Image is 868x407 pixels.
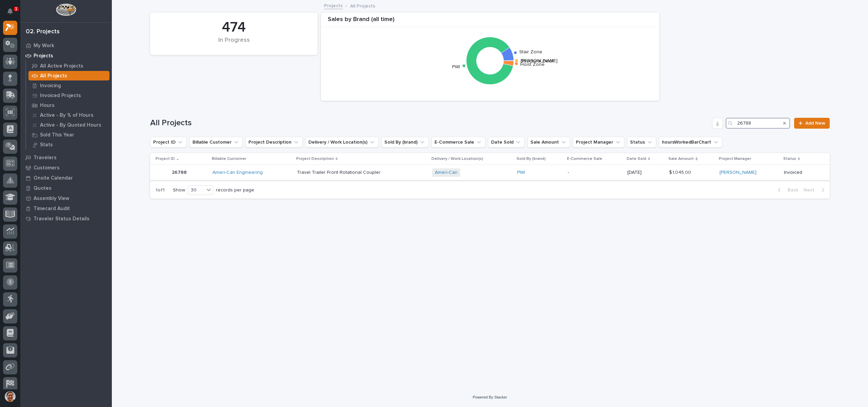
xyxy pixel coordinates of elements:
[521,59,554,63] text: Structural Deck
[784,187,798,193] span: Back
[783,155,796,163] p: Status
[720,170,756,175] a: [PERSON_NAME]
[26,71,112,80] a: All Projects
[40,103,55,109] p: Hours
[34,53,53,59] p: Projects
[3,4,17,18] button: Notifications
[34,196,69,202] p: Assembly View
[34,43,54,49] p: My Work
[26,91,112,100] a: Invoiced Projects
[20,214,112,224] a: Traveler Status Details
[772,187,801,193] button: Back
[26,100,112,110] a: Hours
[40,142,53,148] p: Stats
[189,137,243,148] button: Billable Customer
[20,163,112,173] a: Customers
[172,168,188,175] p: 26788
[794,118,830,129] a: Add New
[3,389,17,404] button: users-avatar
[521,58,558,63] text: [PERSON_NAME]
[350,2,375,9] p: All Projects
[784,170,819,175] p: Invoiced
[627,137,656,148] button: Status
[162,19,306,36] div: 474
[627,170,664,175] p: [DATE]
[40,122,101,128] p: Active - By Quoted Hours
[40,132,74,138] p: Sold This Year
[40,63,83,69] p: All Active Projects
[26,61,112,71] a: All Active Projects
[26,28,60,36] div: 02. Projects
[381,137,429,148] button: Sold By (brand)
[804,187,819,193] span: Next
[627,155,646,163] p: Date Sold
[34,216,89,222] p: Traveler Status Details
[297,168,382,175] p: Travel Trailer Front Rotational Coupler
[20,40,112,51] a: My Work
[173,187,185,193] p: Show
[20,51,112,61] a: Projects
[517,170,525,175] a: PWI
[20,173,112,183] a: Onsite Calendar
[15,6,17,11] p: 1
[324,1,343,9] a: Projects
[296,155,334,163] p: Project Description
[527,137,570,148] button: Sale Amount
[668,155,694,163] p: Sale Amount
[719,155,751,163] p: Project Manager
[305,137,379,148] button: Delivery / Work Location(s)
[519,50,542,54] text: Stair Zone
[801,187,830,193] button: Next
[452,64,460,69] text: PWI
[34,185,52,191] p: Quotes
[20,183,112,193] a: Quotes
[26,120,112,130] a: Active - By Quoted Hours
[40,83,61,89] p: Invoicing
[567,155,602,163] p: E-Commerce Sale
[488,137,525,148] button: Date Sold
[8,8,17,19] div: Notifications1
[520,62,545,67] text: Hoist Zone
[40,93,81,99] p: Invoiced Projects
[431,137,485,148] button: E-Commerce Sale
[726,118,790,129] input: Search
[216,187,254,193] p: records per page
[435,170,458,175] a: Ameri-Can
[321,16,659,27] div: Sales by Brand (all time)
[34,155,57,161] p: Travelers
[34,206,70,212] p: Timecard Audit
[150,182,170,199] p: 1 of 1
[150,137,187,148] button: Project ID
[669,168,692,175] p: $ 1,045.00
[517,155,546,163] p: Sold By (brand)
[431,155,483,163] p: Delivery / Work Location(s)
[34,165,60,171] p: Customers
[156,155,175,163] p: Project ID
[162,37,306,51] div: In Progress
[212,155,246,163] p: Billable Customer
[568,170,622,175] p: -
[473,395,507,399] a: Powered By Stacker
[188,187,204,194] div: 30
[805,121,825,126] span: Add New
[150,165,830,180] tr: 2678826788 Ameri-Can Engineering Travel Trailer Front Rotational CouplerTravel Trailer Front Rota...
[34,175,73,181] p: Onsite Calendar
[26,110,112,120] a: Active - By % of Hours
[150,118,709,128] h1: All Projects
[26,140,112,149] a: Stats
[56,3,76,16] img: Workspace Logo
[26,81,112,90] a: Invoicing
[20,193,112,203] a: Assembly View
[213,170,263,175] a: Ameri-Can Engineering
[26,130,112,140] a: Sold This Year
[20,203,112,214] a: Timecard Audit
[659,137,722,148] button: hoursWorkedBarChart
[245,137,303,148] button: Project Description
[40,112,94,118] p: Active - By % of Hours
[20,152,112,163] a: Travelers
[40,73,67,79] p: All Projects
[573,137,624,148] button: Project Manager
